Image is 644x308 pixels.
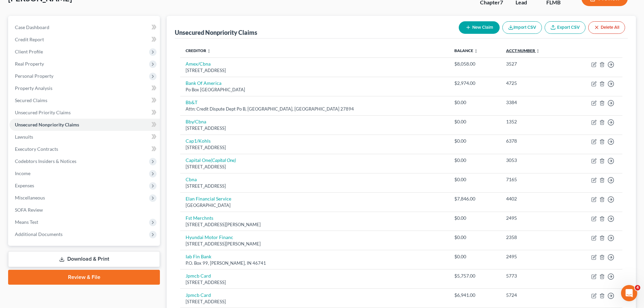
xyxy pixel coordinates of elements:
[186,99,197,105] a: Bb&T
[186,87,444,93] div: Po Box [GEOGRAPHIC_DATA]
[186,234,233,240] a: Hyundai Motor Financ
[186,273,211,279] a: Jpmcb Card
[15,170,30,176] span: Income
[506,99,562,106] div: 3384
[186,106,444,112] div: Attn: Credit Dispute Dept Po B, [GEOGRAPHIC_DATA], [GEOGRAPHIC_DATA] 27894
[186,61,211,67] a: Amex/Cbna
[8,251,160,267] a: Download & Print
[186,138,211,144] a: Cap1/Kohls
[621,285,637,301] iframe: Intercom live chat
[506,195,562,202] div: 4402
[15,134,33,140] span: Lawsuits
[635,285,640,290] span: 4
[545,21,586,34] a: Export CSV
[15,183,34,188] span: Expenses
[186,48,211,53] a: Creditor unfold_more
[9,106,160,119] a: Unsecured Priority Claims
[506,215,562,221] div: 2495
[506,273,562,279] div: 5773
[15,207,43,213] span: SOFA Review
[186,144,444,151] div: [STREET_ADDRESS]
[15,49,43,54] span: Client Profile
[454,138,495,144] div: $0.00
[211,157,236,163] i: (Capital One)
[186,125,444,132] div: [STREET_ADDRESS]
[502,21,542,34] button: Import CSV
[15,146,58,152] span: Executory Contracts
[186,279,444,286] div: [STREET_ADDRESS]
[8,270,160,285] a: Review & File
[186,241,444,247] div: [STREET_ADDRESS][PERSON_NAME]
[506,80,562,87] div: 4725
[454,292,495,299] div: $6,941.00
[454,48,478,53] a: Balance unfold_more
[15,24,49,30] span: Case Dashboard
[207,49,211,53] i: unfold_more
[15,73,53,79] span: Personal Property
[186,221,444,228] div: [STREET_ADDRESS][PERSON_NAME]
[506,234,562,241] div: 2358
[9,21,160,33] a: Case Dashboard
[186,254,211,259] a: Iab Fin Bank
[186,176,197,182] a: Cbna
[454,234,495,241] div: $0.00
[15,97,47,103] span: Secured Claims
[454,157,495,164] div: $0.00
[15,37,44,42] span: Credit Report
[454,215,495,221] div: $0.00
[506,138,562,144] div: 6378
[15,231,63,237] span: Additional Documents
[186,119,206,124] a: Bby/Cbna
[186,260,444,266] div: P.O. Box 99, [PERSON_NAME], IN 46741
[15,195,45,200] span: Miscellaneous
[454,99,495,106] div: $0.00
[175,28,257,37] div: Unsecured Nonpriority Claims
[506,118,562,125] div: 1352
[454,61,495,67] div: $8,058.00
[454,80,495,87] div: $2,974.00
[506,176,562,183] div: 7165
[186,292,211,298] a: Jpmcb Card
[186,157,236,163] a: Capital One(Capital One)
[454,118,495,125] div: $0.00
[9,119,160,131] a: Unsecured Nonpriority Claims
[186,164,444,170] div: [STREET_ADDRESS]
[15,110,71,115] span: Unsecured Priority Claims
[536,49,540,53] i: unfold_more
[474,49,478,53] i: unfold_more
[506,61,562,67] div: 3527
[459,21,500,34] button: New Claim
[186,196,231,202] a: Elan Financial Service
[186,183,444,189] div: [STREET_ADDRESS]
[9,143,160,155] a: Executory Contracts
[454,273,495,279] div: $5,757.00
[506,157,562,164] div: 3053
[9,94,160,106] a: Secured Claims
[9,33,160,46] a: Credit Report
[15,61,44,67] span: Real Property
[186,299,444,305] div: [STREET_ADDRESS]
[186,215,213,221] a: Fst Merchnts
[506,48,540,53] a: Acct Number unfold_more
[15,122,79,127] span: Unsecured Nonpriority Claims
[9,131,160,143] a: Lawsuits
[15,219,38,225] span: Means Test
[186,202,444,209] div: [GEOGRAPHIC_DATA]
[15,158,76,164] span: Codebtors Insiders & Notices
[506,292,562,299] div: 5724
[9,82,160,94] a: Property Analysis
[9,204,160,216] a: SOFA Review
[454,176,495,183] div: $0.00
[15,85,52,91] span: Property Analysis
[186,80,221,86] a: Bank Of America
[454,253,495,260] div: $0.00
[186,67,444,74] div: [STREET_ADDRESS]
[506,253,562,260] div: 2495
[588,21,625,34] button: Delete All
[454,195,495,202] div: $7,846.00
